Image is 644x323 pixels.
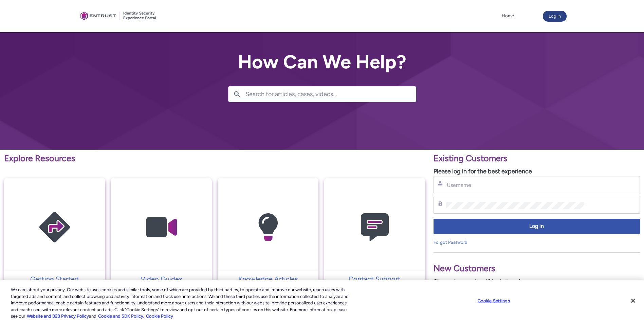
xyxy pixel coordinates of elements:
input: Search for articles, cases, videos... [245,86,416,102]
p: New Customers [434,262,640,275]
input: Username [446,181,585,189]
p: Explore Resources [4,152,425,165]
span: Log in [438,222,636,230]
p: Please log in for the best experience [434,167,640,176]
img: Contact Support [343,191,407,264]
a: Cookie and SDK Policy. [98,314,144,319]
a: Knowledge Articles [218,274,319,284]
button: Cookie Settings [473,294,515,308]
p: Video Guides [114,274,208,284]
button: Log in [543,11,567,22]
a: More information about our cookie policy., opens in a new tab [27,314,89,319]
a: Getting Started [4,274,105,284]
button: Search [228,86,245,102]
img: Getting Started [22,191,87,264]
a: Home [500,11,516,21]
a: Cookie Policy [146,314,173,319]
img: Knowledge Articles [236,191,300,264]
p: Contact Support [328,274,422,284]
a: Contact Support [324,274,425,284]
a: here [454,278,466,285]
div: We care about your privacy. Our website uses cookies and similar tools, some of which are provide... [11,286,354,320]
p: Knowledge Articles [221,274,315,284]
h2: How Can We Help? [228,51,416,72]
img: Video Guides [129,191,194,264]
a: Video Guides [111,274,212,284]
p: Existing Customers [434,152,640,165]
button: Close [626,293,641,308]
a: Forgot Password [434,240,467,245]
button: Log in [434,219,640,234]
p: Sign up and we'll be in touch [434,277,640,286]
p: Getting Started [7,274,102,284]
